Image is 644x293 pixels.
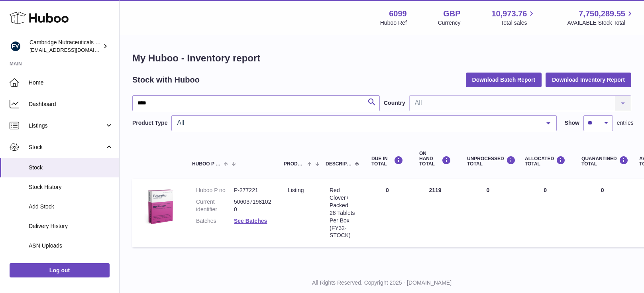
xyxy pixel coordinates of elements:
[29,222,113,230] span: Delivery History
[579,8,625,19] span: 7,750,289.55
[196,217,234,225] dt: Batches
[363,179,411,247] td: 0
[491,8,527,19] span: 10,973.76
[565,119,579,127] label: Show
[567,8,634,27] a: 7,750,289.55 AVAILABLE Stock Total
[567,19,634,27] span: AVAILABLE Stock Total
[29,144,105,151] span: Stock
[29,122,105,130] span: Listings
[411,179,459,247] td: 2119
[466,73,542,87] button: Download Batch Report
[326,161,353,167] span: Description
[501,19,536,27] span: Total sales
[443,8,460,19] strong: GBP
[419,151,451,167] div: ON HAND Total
[234,218,267,224] a: See Batches
[234,187,272,194] dd: P-277221
[525,156,565,167] div: ALLOCATED Total
[10,263,110,277] a: Log out
[288,187,304,193] span: listing
[389,8,407,19] strong: 6099
[29,203,113,210] span: Add Stock
[192,161,222,167] span: Huboo P no
[29,39,101,54] div: Cambridge Nutraceuticals Ltd
[617,119,634,127] span: entries
[29,242,113,250] span: ASN Uploads
[10,40,22,52] img: huboo@camnutra.com
[517,179,573,247] td: 0
[546,73,631,87] button: Download Inventory Report
[491,8,536,27] a: 10,973.76 Total sales
[234,198,272,213] dd: 5060371981020
[132,119,167,127] label: Product Type
[140,187,180,226] img: product image
[384,99,405,107] label: Country
[132,75,200,85] h2: Stock with Huboo
[330,187,355,239] div: Red Clover+ Packed 28 Tablets Per Box (FY32-STOCK)
[284,161,305,167] span: Product Type
[459,179,517,247] td: 0
[126,279,638,287] p: All Rights Reserved. Copyright 2025 - [DOMAIN_NAME]
[29,183,113,191] span: Stock History
[29,100,113,108] span: Dashboard
[175,119,540,127] span: All
[467,156,509,167] div: UNPROCESSED Total
[371,156,403,167] div: DUE IN TOTAL
[29,164,113,171] span: Stock
[601,187,604,193] span: 0
[29,79,113,87] span: Home
[196,198,234,213] dt: Current identifier
[380,19,407,27] div: Huboo Ref
[438,19,461,27] div: Currency
[196,187,234,194] dt: Huboo P no
[132,52,631,65] h1: My Huboo - Inventory report
[581,156,623,167] div: QUARANTINED Total
[29,47,117,53] span: [EMAIL_ADDRESS][DOMAIN_NAME]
